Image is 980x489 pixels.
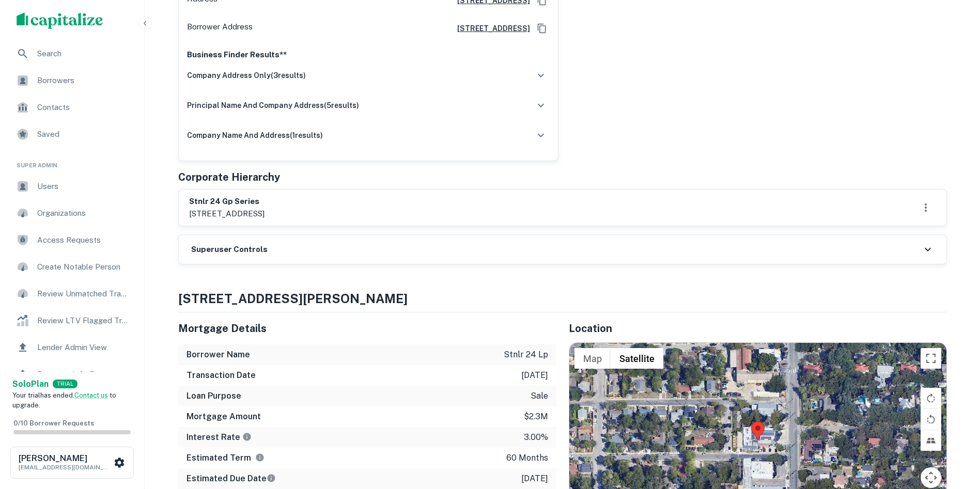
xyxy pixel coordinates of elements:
a: Review LTV Flagged Transactions [8,308,136,333]
a: SoloPlan [12,378,49,390]
p: [DATE] [521,369,548,382]
h4: [STREET_ADDRESS][PERSON_NAME] [178,289,947,308]
p: [DATE] [521,472,548,485]
svg: Estimate is based on a standard schedule for this type of loan. [267,474,276,483]
a: Organizations [8,201,136,226]
p: $2.3m [524,411,548,423]
a: Lender Admin View [8,335,136,360]
a: Contact us [74,391,108,399]
img: capitalize-logo.png [17,12,103,29]
p: [EMAIL_ADDRESS][DOMAIN_NAME] [19,463,112,472]
button: Copy Address [534,21,550,36]
h6: Loan Purpose [186,390,241,402]
h6: principal name and company address ( 5 results) [187,100,359,111]
div: TRIAL [53,380,77,388]
h6: company name and address ( 1 results) [187,130,323,141]
a: Search [8,41,136,66]
p: 60 months [506,452,548,464]
h6: Borrower Name [186,349,250,361]
h5: Location [569,321,947,336]
span: Borrower Info Requests [37,368,130,381]
button: Show satellite imagery [611,348,663,369]
button: Rotate map clockwise [921,388,941,408]
p: 3.00% [524,431,548,444]
a: Borrowers [8,68,136,93]
button: Tilt map [921,430,941,451]
h6: Estimated Term [186,452,265,464]
span: Review Unmatched Transactions [37,288,130,300]
h6: stnlr 24 gp series [189,196,265,208]
button: Toggle fullscreen view [921,348,941,369]
p: stnlr 24 lp [504,349,548,361]
h6: Superuser Controls [191,244,268,256]
h6: Interest Rate [186,431,252,444]
h6: Estimated Due Date [186,472,276,485]
a: Borrower Info Requests [8,362,136,387]
h6: Transaction Date [186,369,256,382]
a: Access Requests [8,228,136,253]
span: Review LTV Flagged Transactions [37,314,130,327]
button: Show street map [574,348,611,369]
svg: Term is based on a standard schedule for this type of loan. [255,453,265,462]
strong: Solo Plan [12,379,49,389]
h6: [PERSON_NAME] [19,454,112,463]
span: Borrowers [37,74,130,87]
a: Users [8,174,136,199]
button: Map camera controls [921,467,941,488]
li: Super Admin [8,149,136,174]
button: [PERSON_NAME][EMAIL_ADDRESS][DOMAIN_NAME] [10,447,134,479]
p: sale [531,390,548,402]
h6: company address only ( 3 results) [187,70,306,81]
span: Search [37,48,130,60]
iframe: Chat Widget [928,406,980,456]
span: Organizations [37,207,130,219]
span: Saved [37,128,130,140]
a: Create Notable Person [8,255,136,279]
span: Your trial has ended. to upgrade. [12,391,116,409]
span: Create Notable Person [37,261,130,273]
a: Saved [8,122,136,147]
p: [STREET_ADDRESS] [189,208,265,220]
h5: Corporate Hierarchy [178,169,280,185]
span: Contacts [37,101,130,114]
a: [STREET_ADDRESS] [449,23,530,34]
h5: Mortgage Details [178,321,556,336]
button: Rotate map counterclockwise [921,409,941,430]
p: Borrower Address [187,21,253,36]
span: Users [37,180,130,193]
p: Business Finder Results** [187,49,550,61]
a: Contacts [8,95,136,120]
span: 0 / 10 Borrower Requests [13,419,94,427]
svg: The interest rates displayed on the website are for informational purposes only and may be report... [242,432,252,441]
span: Lender Admin View [37,341,130,354]
h6: Mortgage Amount [186,411,261,423]
span: Access Requests [37,234,130,246]
a: Review Unmatched Transactions [8,281,136,306]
